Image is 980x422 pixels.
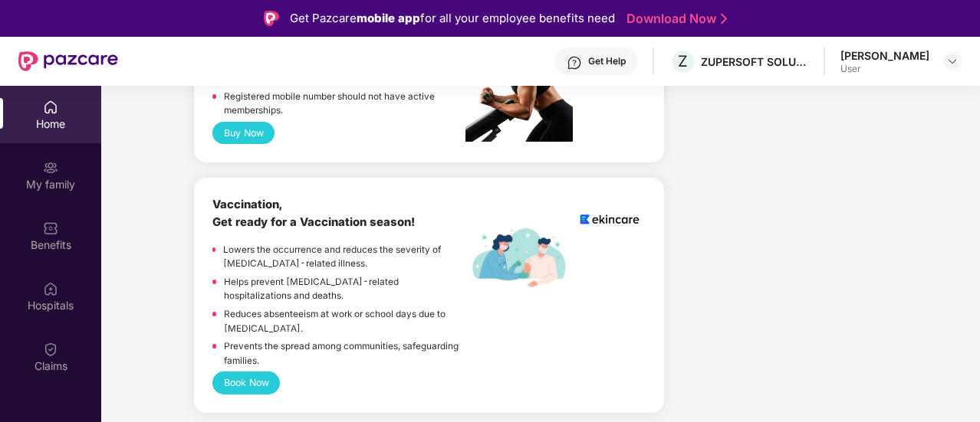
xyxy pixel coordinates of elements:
[946,55,959,67] img: svg+xml;base64,PHN2ZyBpZD0iRHJvcGRvd24tMzJ4MzIiIHhtbG5zPSJodHRwOi8vd3d3LnczLm9yZy8yMDAwL3N2ZyIgd2...
[18,51,118,71] img: New Pazcare Logo
[212,122,275,144] button: Buy Now
[43,160,58,175] img: svg+xml;base64,PHN2ZyB3aWR0aD0iMjAiIGhlaWdodD0iMjAiIHZpZXdCb3g9IjAgMCAyMCAyMCIgZmlsbD0ibm9uZSIgeG...
[212,371,280,394] button: Book Now
[212,198,415,229] b: Vaccination, Get ready for a Vaccination season!
[567,55,582,70] img: svg+xml;base64,PHN2ZyBpZD0iSGVscC0zMngzMiIgeG1sbnM9Imh0dHA6Ly93d3cudzMub3JnLzIwMDAvc3ZnIiB3aWR0aD...
[840,63,929,75] div: User
[574,196,646,242] img: logoEkincare.png
[224,339,465,368] p: Prevents the spread among communities, safeguarding families.
[264,11,279,26] img: Logo
[588,55,626,67] div: Get Help
[43,221,58,236] img: svg+xml;base64,PHN2ZyBpZD0iQmVuZWZpdHMiIHhtbG5zPSJodHRwOi8vd3d3LnczLm9yZy8yMDAwL3N2ZyIgd2lkdGg9Ij...
[224,307,465,335] p: Reduces absenteeism at work or school days due to [MEDICAL_DATA].
[626,11,722,27] a: Download Now
[465,227,573,288] img: labelEkincare.png
[678,52,688,70] span: Z
[290,9,615,28] div: Get Pazcare for all your employee benefits need
[721,11,727,27] img: Stroke
[224,90,465,118] p: Registered mobile number should not have active memberships.
[43,342,58,357] img: svg+xml;base64,PHN2ZyBpZD0iQ2xhaW0iIHhtbG5zPSJodHRwOi8vd3d3LnczLm9yZy8yMDAwL3N2ZyIgd2lkdGg9IjIwIi...
[223,243,465,271] p: Lowers the occurrence and reduces the severity of [MEDICAL_DATA]-related illness.
[43,100,58,115] img: svg+xml;base64,PHN2ZyBpZD0iSG9tZSIgeG1sbnM9Imh0dHA6Ly93d3cudzMub3JnLzIwMDAvc3ZnIiB3aWR0aD0iMjAiIG...
[43,281,58,296] img: svg+xml;base64,PHN2ZyBpZD0iSG9zcGl0YWxzIiB4bWxucz0iaHR0cDovL3d3dy53My5vcmcvMjAwMC9zdmciIHdpZHRoPS...
[701,54,808,69] div: ZUPERSOFT SOLUTIONS PRIVATE LIMITED
[840,48,929,63] div: [PERSON_NAME]
[224,275,465,303] p: Helps prevent [MEDICAL_DATA]-related hospitalizations and deaths.
[357,11,420,25] strong: mobile app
